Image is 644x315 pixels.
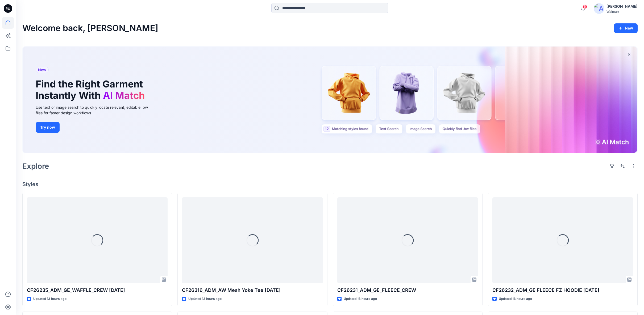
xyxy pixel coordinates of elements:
span: New [38,67,46,73]
h4: Styles [22,181,638,187]
p: CF26232_ADM_GE FLEECE FZ HOODIE [DATE] [492,287,633,294]
div: [PERSON_NAME] [606,3,637,10]
h2: Welcome back, [PERSON_NAME] [22,23,158,33]
p: Updated 16 hours ago [344,296,377,302]
p: CF26316_ADM_AW Mesh Yoke Tee [DATE] [182,287,323,294]
p: Updated 13 hours ago [188,296,222,302]
div: Use text or image search to quickly locate relevant, editable .bw files for faster design workflows. [36,104,155,116]
h2: Explore [22,162,49,170]
button: New [614,23,638,33]
p: Updated 16 hours ago [499,296,532,302]
span: 5 [583,5,587,9]
button: Try now [36,122,60,133]
h1: Find the Right Garment Instantly With [36,78,147,101]
p: CF26235_ADM_GE_WAFFLE_CREW [DATE] [27,287,168,294]
span: AI Match [103,90,145,101]
p: CF26231_ADM_GE_FLEECE_CREW [337,287,478,294]
div: Walmart [606,10,637,14]
p: Updated 13 hours ago [33,296,67,302]
img: avatar [594,3,604,14]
